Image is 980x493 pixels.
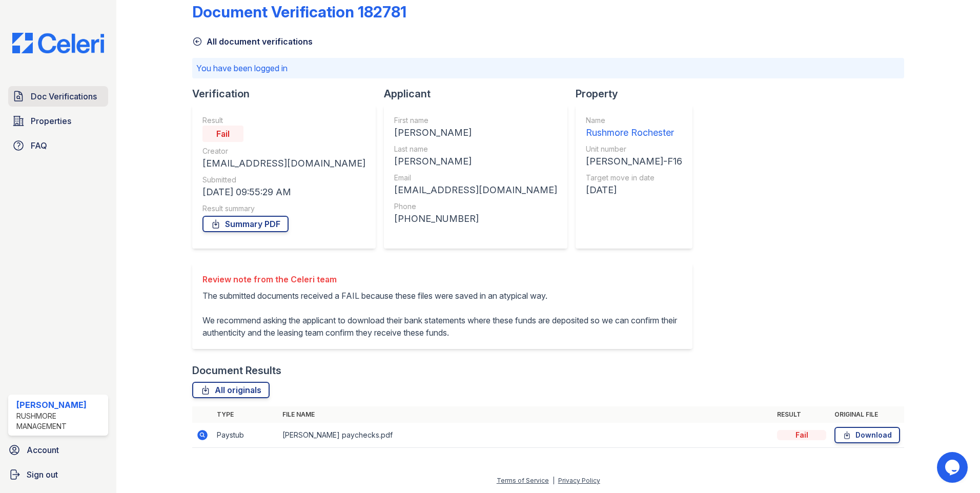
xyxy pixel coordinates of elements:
[31,115,71,127] span: Properties
[384,87,576,101] div: Applicant
[394,115,557,126] div: First name
[202,185,365,199] div: [DATE] 09:55:29 AM
[192,382,270,398] a: All originals
[586,183,682,197] div: [DATE]
[394,201,557,212] div: Phone
[4,33,112,53] img: CE_Logo_Blue-a8612792a0a2168367f1c8372b55b34899dd931a85d93a1a3d3e32e68fde9ad4.png
[394,154,557,169] div: [PERSON_NAME]
[202,115,365,126] div: Result
[497,477,549,484] a: Terms of Service
[16,399,104,411] div: [PERSON_NAME]
[773,406,830,423] th: Result
[192,363,281,378] div: Document Results
[8,111,108,131] a: Properties
[16,411,104,432] div: Rushmore Management
[777,430,826,440] div: Fail
[278,406,773,423] th: File name
[202,273,682,285] div: Review note from the Celeri team
[27,468,58,481] span: Sign out
[31,90,97,102] span: Doc Verifications
[553,477,555,484] div: |
[31,139,47,152] span: FAQ
[27,444,59,456] span: Account
[192,87,384,101] div: Verification
[394,212,557,226] div: [PHONE_NUMBER]
[202,126,243,142] div: Fail
[586,144,682,154] div: Unit number
[394,144,557,154] div: Last name
[8,135,108,156] a: FAQ
[202,216,289,232] a: Summary PDF
[394,183,557,197] div: [EMAIL_ADDRESS][DOMAIN_NAME]
[586,154,682,169] div: [PERSON_NAME]-F16
[202,175,365,185] div: Submitted
[586,173,682,183] div: Target move in date
[4,464,112,485] a: Sign out
[202,156,365,171] div: [EMAIL_ADDRESS][DOMAIN_NAME]
[192,3,406,21] div: Document Verification 182781
[8,86,108,107] a: Doc Verifications
[394,126,557,140] div: [PERSON_NAME]
[576,87,701,101] div: Property
[202,203,365,214] div: Result summary
[278,423,773,448] td: [PERSON_NAME] paychecks.pdf
[4,440,112,460] a: Account
[394,173,557,183] div: Email
[937,452,970,483] iframe: chat widget
[834,427,900,443] a: Download
[586,115,682,140] a: Name Rushmore Rochester
[202,146,365,156] div: Creator
[586,115,682,126] div: Name
[202,290,682,339] p: The submitted documents received a FAIL because these files were saved in an atypical way. We rec...
[213,406,278,423] th: Type
[196,62,900,74] p: You have been logged in
[586,126,682,140] div: Rushmore Rochester
[558,477,600,484] a: Privacy Policy
[830,406,904,423] th: Original file
[192,35,313,48] a: All document verifications
[213,423,278,448] td: Paystub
